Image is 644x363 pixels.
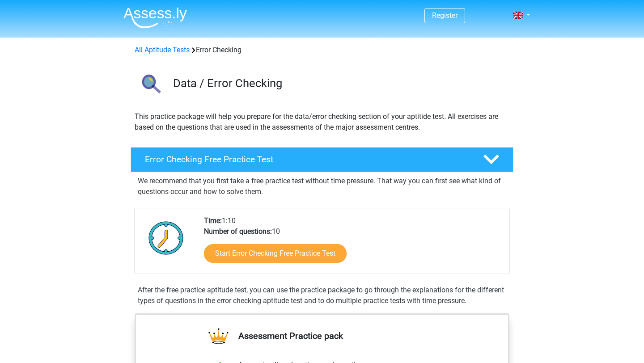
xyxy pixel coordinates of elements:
p: We recommend that you first take a free practice test without time pressure. That way you can fir... [138,176,506,197]
div: After the free practice aptitude test, you can use the practice package to go through the explana... [134,285,510,306]
p: This practice package will help you prepare for the data/error checking section of your aptitide ... [135,111,509,133]
div: Error Checking [131,45,513,55]
img: Clock [144,215,189,260]
b: Time: [204,216,222,225]
b: Number of questions: [204,227,272,236]
a: All Aptitude Tests [135,46,190,54]
a: Start Error Checking Free Practice Test [204,244,347,263]
a: Register [432,11,458,20]
h3: Data / Error Checking [173,76,506,90]
img: error checking [131,66,169,104]
h4: Error Checking Free Practice Test [145,154,469,165]
img: Assessly [123,7,187,28]
a: Error Checking Free Practice Test [127,147,517,172]
div: 1:10 10 [197,215,509,274]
